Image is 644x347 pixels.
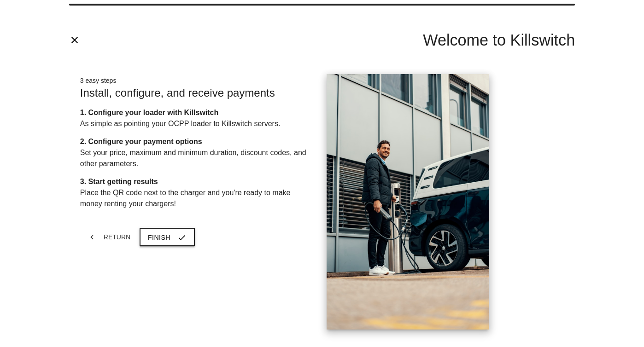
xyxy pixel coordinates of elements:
font: Place the QR code next to the charger and you're ready to make money renting your chargers! [80,189,291,208]
button: Finishcheck [140,228,195,246]
font: Finish [148,234,170,241]
font: 2. Configure your payment options [80,138,202,145]
button: Returnchevron_left [80,229,138,245]
font: Return [104,233,130,241]
font: As simple as pointing your OCPP loader to Killswitch servers. [80,120,281,127]
font: check [177,233,187,242]
font: Welcome to Killswitch [423,31,575,49]
font: 3 easy steps [80,77,117,84]
font: 3. Start getting results [80,178,158,185]
font: Install, configure, and receive payments [80,87,275,99]
font: chevron_left [88,232,97,242]
font: 1. Configure your loader with Killswitch [80,109,218,116]
font: Set your price, maximum and minimum duration, discount codes, and other parameters. [80,149,306,168]
img: ks-man-charging-ev-4.jpg [327,74,489,330]
font: close [69,35,80,46]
